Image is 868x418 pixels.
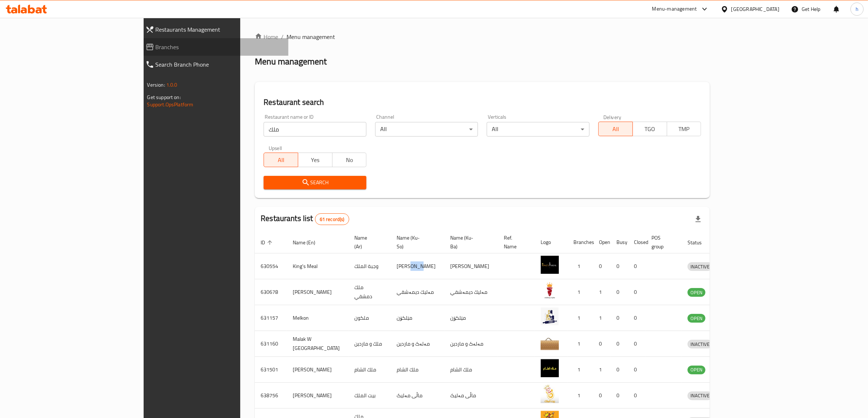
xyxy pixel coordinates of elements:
span: Yes [301,155,330,165]
a: Restaurants Management [140,21,289,38]
td: 1 [568,331,593,357]
label: Upsell [269,145,282,150]
span: OPEN [688,314,705,323]
td: [PERSON_NAME] [391,253,444,279]
span: 61 record(s) [315,216,349,223]
td: ملك الشام [349,357,391,383]
td: ملك دمشقي [349,279,391,305]
td: [PERSON_NAME] [287,357,349,383]
td: [PERSON_NAME] [287,279,349,305]
span: INACTIVE [688,340,712,348]
h2: Restaurants list [261,213,349,225]
th: Branches [568,231,593,253]
h2: Restaurant search [264,97,701,108]
td: ملك الشام [391,357,444,383]
td: بيت الملك [349,383,391,409]
span: Name (Ku-Ba) [450,233,489,251]
span: Search [269,178,361,187]
td: 1 [568,279,593,305]
td: 0 [628,279,646,305]
a: Search Branch Phone [140,56,289,73]
span: Restaurants Management [156,25,283,34]
td: 1 [568,383,593,409]
td: 0 [611,383,628,409]
td: 0 [628,331,646,357]
button: All [264,153,298,167]
input: Search for restaurant name or ID.. [264,122,366,137]
td: 1 [593,279,611,305]
button: TGO [632,122,667,136]
label: Delivery [603,114,622,119]
div: Menu-management [652,5,697,13]
span: OPEN [688,288,705,297]
td: مێلکۆن [391,305,444,331]
span: h [856,5,859,13]
img: Malak W Mardin [541,333,559,351]
span: INACTIVE [688,391,712,400]
button: Yes [298,153,332,167]
td: 0 [628,253,646,279]
img: King's Meal [541,256,559,274]
span: Status [688,238,711,247]
td: 1 [593,305,611,331]
span: Search Branch Phone [156,60,283,69]
td: مەلەک و ماردین [391,331,444,357]
a: Support.OpsPlatform [147,100,194,109]
td: مەليك ديمەشقي [444,279,498,305]
span: No [335,155,364,165]
td: مەليك ديمەشقي [391,279,444,305]
span: Name (Ar) [354,233,382,251]
span: Version: [147,80,165,90]
img: Mali Malik [541,385,559,403]
th: Logo [535,231,568,253]
td: 1 [593,357,611,383]
span: TGO [636,124,664,134]
td: 0 [593,331,611,357]
span: POS group [651,233,673,251]
td: 0 [611,357,628,383]
td: ملك و ماردين [349,331,391,357]
th: Open [593,231,611,253]
td: ماڵی مەلیک [391,383,444,409]
td: [PERSON_NAME] [287,383,349,409]
td: 1 [568,253,593,279]
button: Search [264,176,366,189]
button: All [598,122,633,136]
div: OPEN [688,366,705,374]
div: INACTIVE [688,340,712,348]
div: Export file [689,210,707,228]
td: 0 [628,383,646,409]
span: Get support on: [147,92,181,102]
td: مەلەک و ماردین [444,331,498,357]
td: ملكون [349,305,391,331]
td: [PERSON_NAME] [444,253,498,279]
div: All [375,122,478,137]
button: TMP [667,122,701,136]
th: Closed [628,231,646,253]
td: 1 [568,357,593,383]
span: INACTIVE [688,263,712,271]
span: All [602,124,630,134]
span: Name (Ku-So) [397,233,436,251]
td: 0 [611,331,628,357]
img: Melkon [541,307,559,326]
span: ID [261,238,275,247]
span: Name (En) [293,238,325,247]
a: Branches [140,38,289,56]
nav: breadcrumb [255,32,710,41]
td: King's Meal [287,253,349,279]
span: 1.0.0 [166,80,178,90]
img: Malik Dimashqi [541,281,559,300]
button: No [332,153,367,167]
td: 0 [593,383,611,409]
span: Branches [156,43,283,51]
span: All [267,155,295,165]
td: ملك الشام [444,357,498,383]
td: 1 [568,305,593,331]
div: All [487,122,589,137]
td: 0 [593,253,611,279]
div: Total records count [315,213,349,225]
th: Busy [611,231,628,253]
div: INACTIVE [688,391,712,400]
